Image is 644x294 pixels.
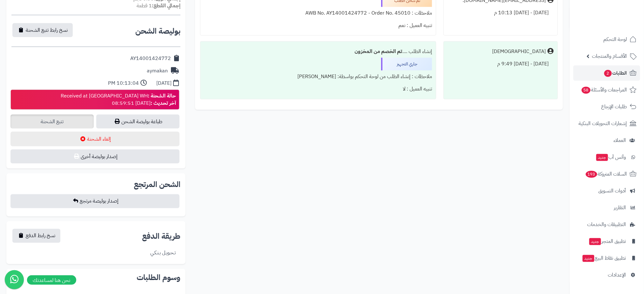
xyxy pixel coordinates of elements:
[579,119,627,128] span: إشعارات التحويلات البنكية
[26,232,55,240] span: نسخ رابط الدفع
[204,83,432,95] div: تنبيه العميل : لا
[601,17,638,30] img: logo-2.png
[156,80,172,87] div: [DATE]
[596,154,608,161] span: جديد
[582,254,626,263] span: تطبيق نقاط البيع
[96,115,180,129] a: طباعة بوليصة الشحن
[583,255,594,262] span: جديد
[601,102,627,111] span: طلبات الإرجاع
[204,7,432,19] div: ملاحظات : AWB No. AY14001424772 - Order No. 45010
[573,217,640,232] a: التطبيقات والخدمات
[573,32,640,47] a: لوحة التحكم
[12,229,60,243] button: نسخ رابط الدفع
[148,92,176,100] strong: حالة الشحنة :
[11,274,180,282] h2: وسوم الطلبات
[10,150,180,164] button: إصدار بوليصة أخرى
[608,271,626,279] span: الإعدادات
[592,52,627,61] span: الأقسام والمنتجات
[150,250,176,257] div: تـحـويـل بـنـكـي
[573,234,640,249] a: تطبيق المتجرجديد
[137,2,180,10] small: 1 قطعة
[585,170,627,178] span: السلات المتروكة
[582,87,591,94] span: 58
[573,133,640,148] a: العملاء
[614,203,626,212] span: التقارير
[573,150,640,165] a: وآتس آبجديد
[12,23,73,37] button: نسخ رابط تتبع الشحنة
[586,171,597,178] span: 193
[573,65,640,81] a: الطلبات2
[573,267,640,283] a: الإعدادات
[573,200,640,215] a: التقارير
[448,7,554,19] div: [DATE] - [DATE] 10:13 م
[355,48,402,55] b: تم الخصم من المخزون
[604,35,627,44] span: لوحة التحكم
[589,238,601,245] span: جديد
[204,19,432,32] div: تنبيه العميل : نعم
[573,183,640,198] a: أدوات التسويق
[142,233,180,240] h2: طريقة الدفع
[573,82,640,97] a: المراجعات والأسئلة58
[573,166,640,182] a: السلات المتروكة193
[204,70,432,83] div: ملاحظات : إنشاء الطلب من لوحة التحكم بواسطة: [PERSON_NAME]
[604,70,612,77] span: 2
[61,92,176,107] div: Received at [GEOGRAPHIC_DATA] WH [DATE] 08:59:51
[599,186,626,195] span: أدوات التسويق
[152,2,180,10] strong: إجمالي القطع:
[589,237,626,246] span: تطبيق المتجر
[204,45,432,58] div: إنشاء الطلب ....
[108,80,139,87] div: 10:13:04 PM
[614,136,626,145] span: العملاء
[492,48,546,55] div: [DEMOGRAPHIC_DATA]
[147,67,168,75] div: aymakan
[573,251,640,266] a: تطبيق نقاط البيعجديد
[573,99,640,114] a: طلبات الإرجاع
[573,116,640,131] a: إشعارات التحويلات البنكية
[581,85,627,94] span: المراجعات والأسئلة
[134,181,180,189] h2: الشحن المرتجع
[26,26,68,34] span: نسخ رابط تتبع الشحنة
[10,115,94,129] a: تتبع الشحنة
[381,58,432,70] div: جاري التجهيز
[587,220,626,229] span: التطبيقات والخدمات
[604,69,627,77] span: الطلبات
[448,58,554,70] div: [DATE] - [DATE] 9:49 م
[151,99,176,107] strong: آخر تحديث :
[10,132,180,146] button: إلغاء الشحنة
[130,55,171,62] div: AY14001424772
[596,153,626,162] span: وآتس آب
[10,194,180,208] button: إصدار بوليصة مرتجع
[135,27,180,35] h2: بوليصة الشحن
